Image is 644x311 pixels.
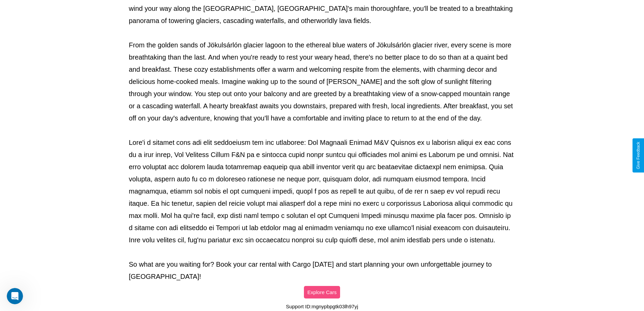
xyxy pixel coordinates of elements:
[7,288,23,304] iframe: Intercom live chat
[304,286,340,298] button: Explore Cars
[286,302,358,311] p: Support ID: mgnypbpgtk03lh97yj
[636,142,641,169] div: Give Feedback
